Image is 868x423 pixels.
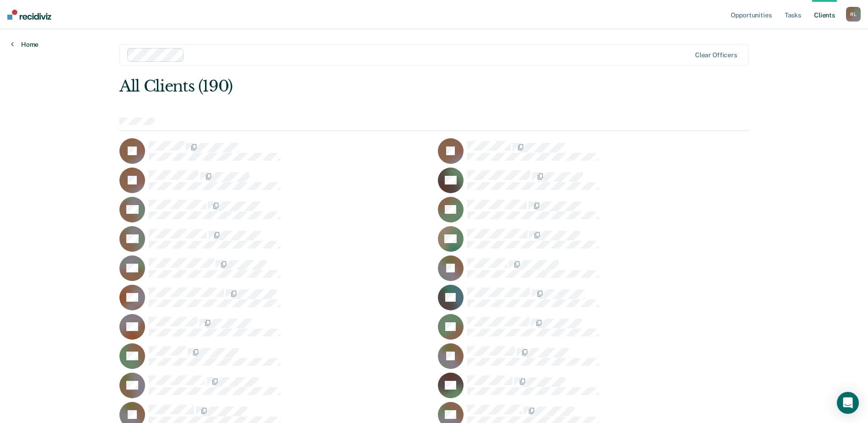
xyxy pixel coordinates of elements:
[11,40,38,49] a: Home
[695,51,737,59] div: Clear officers
[119,77,623,96] div: All Clients (190)
[837,392,859,414] div: Open Intercom Messenger
[846,7,861,22] div: R L
[846,7,861,22] button: RL
[7,10,51,20] img: Recidiviz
